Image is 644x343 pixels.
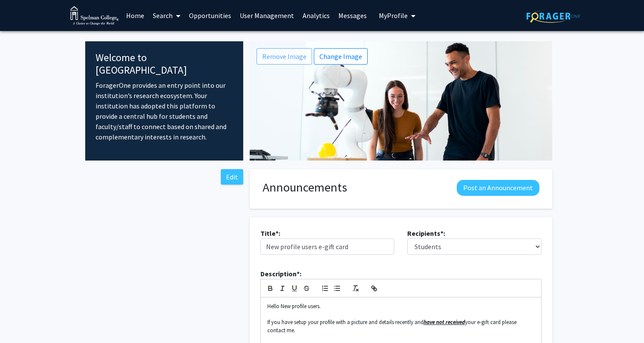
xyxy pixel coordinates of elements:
[260,269,301,278] b: Description*:
[221,169,243,185] button: Edit
[298,0,334,31] a: Analytics
[6,304,37,337] iframe: Chat
[267,303,535,310] p: Hello New profile users.
[260,229,280,238] b: Title*:
[257,48,312,65] button: Remove Image
[379,11,408,20] span: My Profile
[407,229,445,238] b: Recipients*:
[96,52,233,77] h4: Welcome to [GEOGRAPHIC_DATA]
[267,318,535,334] p: If you have setup your profile with a picture and details recently and your e-gift card please co...
[424,318,465,326] u: have not received
[185,0,235,31] a: Opportunities
[314,48,368,65] button: Change Image
[263,180,347,195] h1: Announcements
[122,0,149,31] a: Home
[235,0,298,31] a: User Management
[457,180,539,196] button: Post an Announcement
[96,80,233,142] p: ForagerOne provides an entry point into our institution’s research ecosystem. Your institution ha...
[70,6,119,25] img: Spelman College Logo
[250,41,552,161] img: Cover Image
[334,0,371,31] a: Messages
[149,0,185,31] a: Search
[526,9,580,23] img: ForagerOne Logo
